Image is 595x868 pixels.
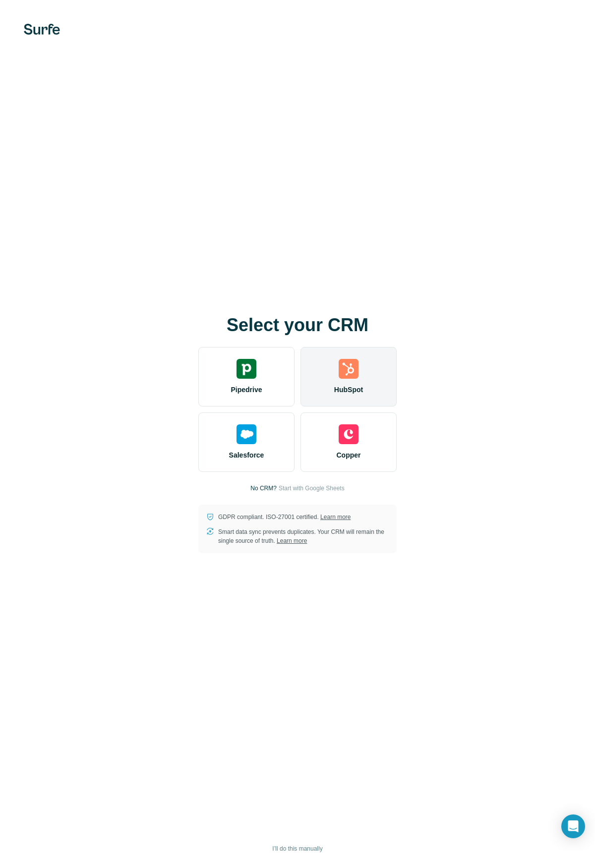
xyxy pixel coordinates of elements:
[265,841,329,856] button: I’ll do this manually
[250,484,277,493] p: No CRM?
[237,424,256,444] img: salesforce's logo
[218,527,389,545] p: Smart data sync prevents duplicates. Your CRM will remain the single source of truth.
[218,513,351,521] p: GDPR compliant. ISO-27001 certified.
[231,385,262,395] span: Pipedrive
[229,450,264,460] span: Salesforce
[24,24,60,35] img: Surfe's logo
[339,359,358,379] img: hubspot's logo
[277,537,307,544] a: Learn more
[198,315,397,335] h1: Select your CRM
[279,484,345,493] button: Start with Google Sheets
[320,514,351,521] a: Learn more
[272,844,322,853] span: I’ll do this manually
[339,424,358,444] img: copper's logo
[334,385,363,395] span: HubSpot
[337,450,361,460] span: Copper
[561,814,585,838] div: Open Intercom Messenger
[237,359,256,379] img: pipedrive's logo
